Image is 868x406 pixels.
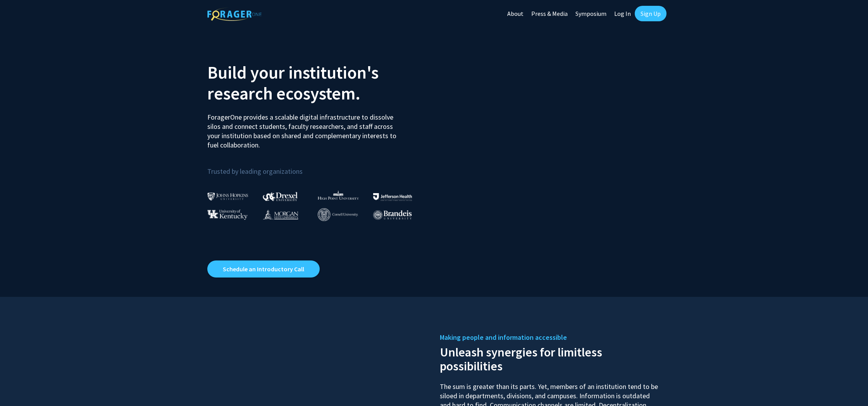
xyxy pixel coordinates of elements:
[207,156,428,177] p: Trusted by leading organizations
[207,107,402,150] p: ForagerOne provides a scalable digital infrastructure to dissolve silos and connect students, fac...
[635,6,666,21] a: Sign Up
[318,208,358,221] img: Cornell University
[263,192,298,201] img: Drexel University
[207,7,262,21] img: ForagerOne Logo
[318,190,359,200] img: High Point University
[440,332,661,343] h5: Making people and information accessible
[263,209,298,219] img: Morgan State University
[207,260,320,278] a: Opens in a new tab
[207,192,248,200] img: Johns Hopkins University
[373,210,412,220] img: Brandeis University
[207,62,428,104] h2: Build your institution's research ecosystem.
[373,193,412,200] img: Thomas Jefferson University
[207,209,248,220] img: University of Kentucky
[440,343,661,373] h2: Unleash synergies for limitless possibilities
